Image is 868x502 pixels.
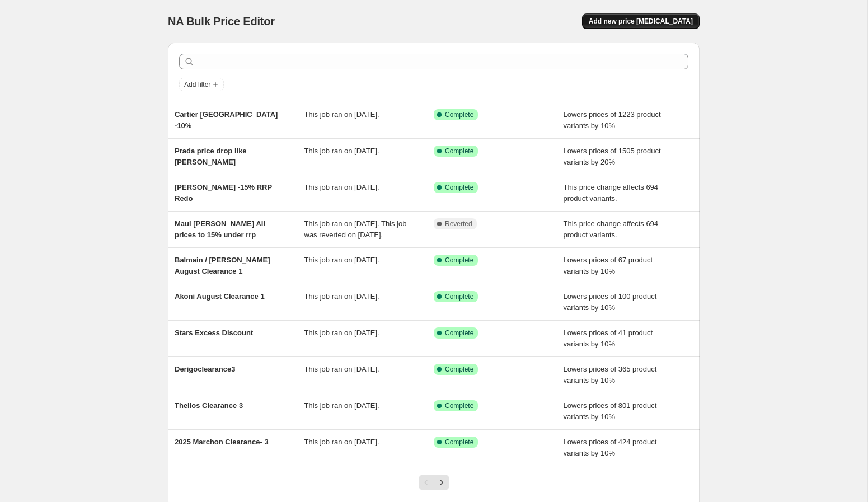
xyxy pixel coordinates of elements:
[434,475,449,490] button: Next
[445,365,473,374] span: Complete
[175,292,265,301] span: Akoni August Clearance 1
[445,329,473,337] span: Complete
[564,110,661,130] span: Lowers prices of 1223 product variants by 10%
[564,329,653,348] span: Lowers prices of 41 product variants by 10%
[175,110,278,130] span: Cartier [GEOGRAPHIC_DATA] -10%
[445,438,473,447] span: Complete
[445,401,473,410] span: Complete
[582,13,700,29] button: Add new price [MEDICAL_DATA]
[304,183,379,191] span: This job ran on [DATE].
[564,292,657,312] span: Lowers prices of 100 product variants by 10%
[304,365,379,373] span: This job ran on [DATE].
[168,15,275,27] span: NA Bulk Price Editor
[445,292,473,301] span: Complete
[304,219,407,239] span: This job ran on [DATE]. This job was reverted on [DATE].
[564,183,659,203] span: This price change affects 694 product variants.
[175,365,235,373] span: Derigoclearance3
[175,401,243,410] span: Thelios Clearance 3
[304,292,379,301] span: This job ran on [DATE].
[589,17,693,26] span: Add new price [MEDICAL_DATA]
[445,147,473,156] span: Complete
[445,219,472,228] span: Reverted
[175,256,270,275] span: Balmain / [PERSON_NAME] August Clearance 1
[184,80,210,89] span: Add filter
[179,78,224,91] button: Add filter
[445,256,473,265] span: Complete
[304,329,379,337] span: This job ran on [DATE].
[175,219,265,239] span: Maui [PERSON_NAME] All prices to 15% under rrp
[304,401,379,410] span: This job ran on [DATE].
[445,183,473,192] span: Complete
[304,438,379,446] span: This job ran on [DATE].
[445,110,473,119] span: Complete
[175,183,272,203] span: [PERSON_NAME] -15% RRP Redo
[564,256,653,275] span: Lowers prices of 67 product variants by 10%
[564,438,657,457] span: Lowers prices of 424 product variants by 10%
[304,110,379,119] span: This job ran on [DATE].
[175,147,247,166] span: Prada price drop like [PERSON_NAME]
[564,147,661,166] span: Lowers prices of 1505 product variants by 20%
[564,401,657,421] span: Lowers prices of 801 product variants by 10%
[304,147,379,155] span: This job ran on [DATE].
[175,438,269,446] span: 2025 Marchon Clearance- 3
[304,256,379,264] span: This job ran on [DATE].
[564,219,659,239] span: This price change affects 694 product variants.
[564,365,657,384] span: Lowers prices of 365 product variants by 10%
[419,475,449,490] nav: Pagination
[175,329,253,337] span: Stars Excess Discount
